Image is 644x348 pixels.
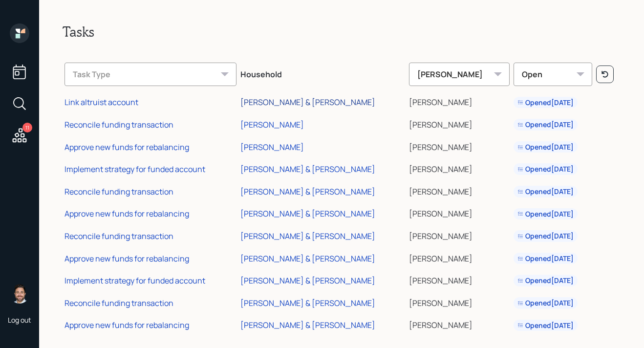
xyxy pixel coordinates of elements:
[64,186,173,197] div: Reconcile funding transaction
[517,98,574,108] div: Opened [DATE]
[407,223,512,246] td: [PERSON_NAME]
[240,119,304,130] div: [PERSON_NAME]
[514,63,592,86] div: Open
[517,298,574,308] div: Opened [DATE]
[240,275,375,286] div: [PERSON_NAME] & [PERSON_NAME]
[409,63,510,86] div: [PERSON_NAME]
[240,164,375,174] div: [PERSON_NAME] & [PERSON_NAME]
[64,253,189,264] div: Approve new funds for rebalancing
[64,231,173,241] div: Reconcile funding transaction
[517,209,574,219] div: Opened [DATE]
[240,142,304,152] div: [PERSON_NAME]
[8,315,31,325] div: Log out
[407,90,512,112] td: [PERSON_NAME]
[407,201,512,224] td: [PERSON_NAME]
[240,253,375,264] div: [PERSON_NAME] & [PERSON_NAME]
[240,186,375,197] div: [PERSON_NAME] & [PERSON_NAME]
[240,320,375,330] div: [PERSON_NAME] & [PERSON_NAME]
[64,63,236,86] div: Task Type
[517,321,574,330] div: Opened [DATE]
[517,164,574,174] div: Opened [DATE]
[64,275,205,286] div: Implement strategy for funded account
[407,134,512,157] td: [PERSON_NAME]
[517,142,574,152] div: Opened [DATE]
[64,298,173,308] div: Reconcile funding transaction
[238,56,407,90] th: Household
[517,120,574,130] div: Opened [DATE]
[407,179,512,201] td: [PERSON_NAME]
[407,246,512,268] td: [PERSON_NAME]
[64,97,138,108] div: Link altruist account
[407,313,512,335] td: [PERSON_NAME]
[240,231,375,241] div: [PERSON_NAME] & [PERSON_NAME]
[64,208,189,219] div: Approve new funds for rebalancing
[517,187,574,196] div: Opened [DATE]
[407,112,512,134] td: [PERSON_NAME]
[64,320,189,330] div: Approve new funds for rebalancing
[64,119,173,130] div: Reconcile funding transaction
[407,268,512,290] td: [PERSON_NAME]
[407,290,512,313] td: [PERSON_NAME]
[240,208,375,219] div: [PERSON_NAME] & [PERSON_NAME]
[63,23,621,40] h2: Tasks
[240,298,375,308] div: [PERSON_NAME] & [PERSON_NAME]
[64,142,189,152] div: Approve new funds for rebalancing
[22,123,32,132] div: 11
[240,97,375,108] div: [PERSON_NAME] & [PERSON_NAME]
[10,284,29,304] img: michael-russo-headshot.png
[64,164,205,174] div: Implement strategy for funded account
[517,254,574,263] div: Opened [DATE]
[517,231,574,241] div: Opened [DATE]
[517,276,574,285] div: Opened [DATE]
[407,156,512,179] td: [PERSON_NAME]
